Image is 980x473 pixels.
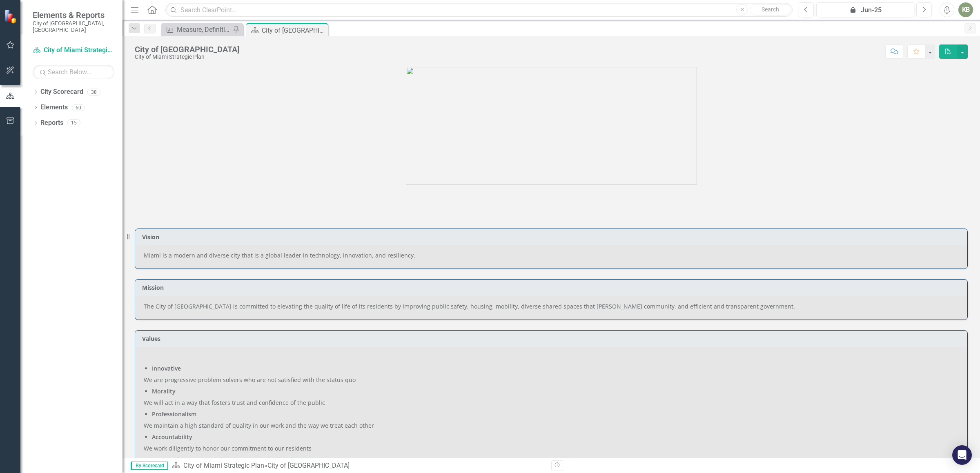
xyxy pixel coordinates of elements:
strong: Compassionate [152,456,195,464]
span: Elements & Reports [33,10,114,20]
strong: Innovative [152,364,181,372]
img: ClearPoint Strategy [4,9,18,24]
span: By Scorecard [131,462,168,470]
div: Open Intercom Messenger [952,445,972,465]
input: Search Below... [33,65,114,79]
div: Jun-25 [819,5,911,15]
span: Search [762,6,779,13]
div: City of [GEOGRAPHIC_DATA] [267,462,350,469]
a: Reports [40,118,63,128]
a: City of Miami Strategic Plan [33,46,114,55]
div: City of Miami Strategic Plan [135,54,239,60]
div: 15 [67,120,80,127]
div: 60 [72,104,85,111]
h3: Mission [142,284,963,291]
h3: Values [142,335,963,342]
button: KB [958,2,973,17]
span: We work diligently to honor our commitment to our residents [144,444,312,452]
div: Measure, Definition, Intention, Source [177,24,231,35]
img: city_priorities_all%20smaller%20copy.png [406,67,697,184]
input: Search ClearPoint... [165,3,793,17]
div: 38 [87,89,100,95]
strong: Accountability [152,433,192,441]
h3: Vision [142,234,963,240]
div: City of [GEOGRAPHIC_DATA] [135,45,239,54]
div: City of [GEOGRAPHIC_DATA] [262,25,326,36]
a: City of Miami Strategic Plan [183,462,264,469]
strong: Professionalism [152,410,196,418]
small: City of [GEOGRAPHIC_DATA], [GEOGRAPHIC_DATA] [33,20,114,33]
span: We will act in a way that fosters trust and confidence of the public [144,399,325,406]
p: The City of [GEOGRAPHIC_DATA] is committed to elevating the quality of life of its residents by i... [144,302,959,311]
span: We are progressive problem solvers who are not satisfied with the status quo [144,376,356,384]
a: City Scorecard [40,87,83,97]
span: We maintain a high standard of quality in our work and the way we treat each other [144,422,374,429]
span: Miami is a modern and diverse city that is a global leader in technology, innovation, and resilie... [144,251,415,259]
button: Jun-25 [816,2,914,17]
button: Search [750,4,791,16]
strong: Morality [152,387,176,395]
a: Measure, Definition, Intention, Source [163,24,231,35]
div: » [172,461,545,471]
a: Elements [40,103,68,112]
